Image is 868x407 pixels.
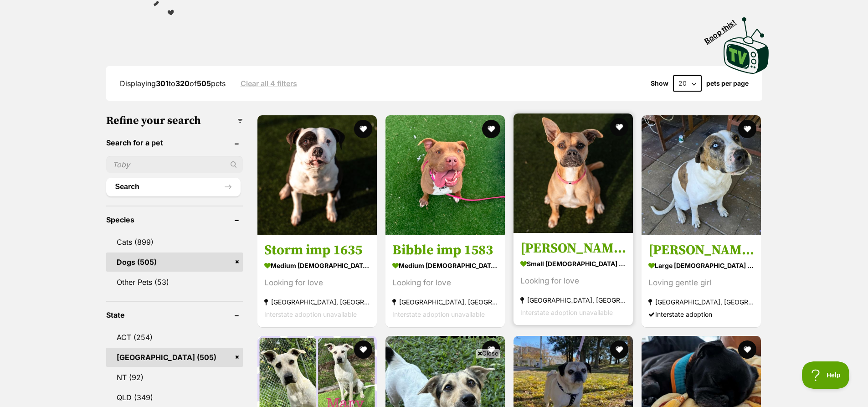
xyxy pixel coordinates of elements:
a: Cats (899) [106,232,243,252]
strong: [GEOGRAPHIC_DATA], [GEOGRAPHIC_DATA] [520,294,626,306]
img: Bibble imp 1583 - American Staffordshire Terrier Dog [385,115,505,235]
button: favourite [610,118,628,136]
div: Looking for love [520,275,626,287]
h3: [PERSON_NAME] imp 1582 [520,240,626,257]
a: [PERSON_NAME] imp 1582 small [DEMOGRAPHIC_DATA] Dog Looking for love [GEOGRAPHIC_DATA], [GEOGRAPH... [514,233,633,325]
strong: 301 [156,79,169,88]
strong: [GEOGRAPHIC_DATA], [GEOGRAPHIC_DATA] [392,296,498,308]
strong: small [DEMOGRAPHIC_DATA] Dog [520,257,626,270]
label: pets per page [706,80,749,87]
span: Displaying to of pets [120,79,226,88]
span: Boop this! [703,12,745,45]
header: State [106,311,243,319]
a: Bibble imp 1583 medium [DEMOGRAPHIC_DATA] Dog Looking for love [GEOGRAPHIC_DATA], [GEOGRAPHIC_DAT... [385,235,505,327]
header: Search for a pet [106,139,243,147]
strong: medium [DEMOGRAPHIC_DATA] Dog [392,259,498,272]
strong: 505 [197,79,211,88]
a: Boop this! [724,9,769,76]
input: Toby [106,156,243,173]
button: favourite [610,340,628,359]
button: favourite [482,120,500,138]
span: Interstate adoption unavailable [392,310,485,318]
a: [GEOGRAPHIC_DATA] (505) [106,348,243,367]
span: Show [651,80,668,87]
img: Lola imp 1582 - American Staffordshire Terrier x Pug Dog [514,113,633,233]
a: [PERSON_NAME] large [DEMOGRAPHIC_DATA] Dog Loving gentle girl [GEOGRAPHIC_DATA], [GEOGRAPHIC_DATA... [642,235,761,327]
a: Storm imp 1635 medium [DEMOGRAPHIC_DATA] Dog Looking for love [GEOGRAPHIC_DATA], [GEOGRAPHIC_DATA... [257,235,377,327]
a: Dogs (505) [106,252,243,272]
div: Looking for love [264,277,370,289]
img: Molly - Bull Arab Dog [642,115,761,235]
button: favourite [354,120,372,138]
strong: medium [DEMOGRAPHIC_DATA] Dog [264,259,370,272]
a: QLD (349) [106,388,243,407]
button: Search [106,178,241,196]
header: Species [106,216,243,224]
div: Looking for love [392,277,498,289]
button: favourite [739,120,757,138]
strong: [GEOGRAPHIC_DATA], [GEOGRAPHIC_DATA] [264,296,370,308]
a: NT (92) [106,368,243,387]
a: Clear all 4 filters [241,79,297,88]
span: Close [476,349,500,358]
iframe: Advertisement [268,361,600,402]
img: PetRescue TV logo [724,17,769,74]
strong: 320 [175,79,190,88]
div: Loving gentle girl [648,277,754,289]
img: Storm imp 1635 - American Staffordshire Terrier Dog [257,115,377,235]
h3: [PERSON_NAME] [648,242,754,259]
iframe: Help Scout Beacon - Open [802,361,850,389]
a: ACT (254) [106,328,243,347]
button: favourite [739,340,757,359]
h3: Refine your search [106,114,243,127]
button: favourite [482,340,500,359]
button: favourite [354,340,372,359]
a: Other Pets (53) [106,273,243,292]
div: Interstate adoption [648,308,754,320]
strong: [GEOGRAPHIC_DATA], [GEOGRAPHIC_DATA] [648,296,754,308]
span: Interstate adoption unavailable [520,309,613,316]
strong: large [DEMOGRAPHIC_DATA] Dog [648,259,754,272]
span: Interstate adoption unavailable [264,310,357,318]
h3: Bibble imp 1583 [392,242,498,259]
h3: Storm imp 1635 [264,242,370,259]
